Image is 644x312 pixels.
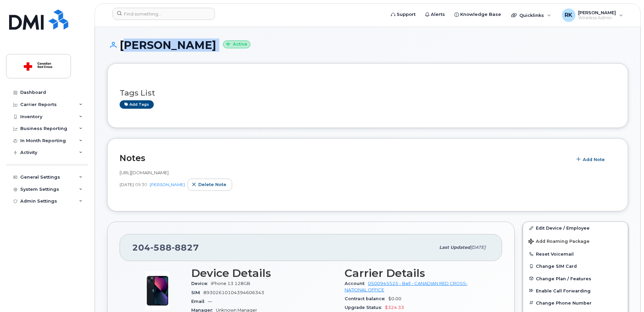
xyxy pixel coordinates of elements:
[150,242,172,253] span: 588
[150,182,185,187] a: [PERSON_NAME]
[523,234,628,248] button: Add Roaming Package
[208,299,212,304] span: —
[572,153,611,165] button: Add Note
[385,305,404,310] span: $324.33
[470,245,486,250] span: [DATE]
[345,305,385,310] span: Upgrade Status
[345,296,388,301] span: Contract balance
[107,39,628,51] h1: [PERSON_NAME]
[120,100,154,109] a: Add tags
[523,297,628,309] button: Change Phone Number
[523,272,628,285] button: Change Plan / Features
[191,290,203,295] span: SIM
[203,290,264,295] span: 89302610104394606343
[137,270,178,311] img: image20231002-3703462-1ig824h.jpeg
[198,181,226,188] span: Delete note
[132,242,199,253] span: 204
[120,170,169,175] span: [URL][DOMAIN_NAME]
[345,267,490,279] h3: Carrier Details
[528,239,590,245] span: Add Roaming Package
[172,242,199,253] span: 8827
[536,288,591,293] span: Enable Call Forwarding
[388,296,401,301] span: $0.00
[191,267,337,279] h3: Device Details
[523,222,628,234] a: Edit Device / Employee
[188,179,232,191] button: Delete note
[191,299,208,304] span: Email
[120,153,569,163] h2: Notes
[120,182,134,187] span: [DATE]
[439,245,470,250] span: Last updated
[523,260,628,272] button: Change SIM Card
[345,281,468,292] a: 0500945525 - Bell - CANADIAN RED CROSS- NATIONAL OFFICE
[583,156,605,163] span: Add Note
[211,281,250,286] span: iPhone 13 128GB
[523,285,628,297] button: Enable Call Forwarding
[120,89,616,97] h3: Tags List
[135,182,147,187] span: 09:30
[191,281,211,286] span: Device
[523,248,628,260] button: Reset Voicemail
[345,281,368,286] span: Account
[536,276,591,281] span: Change Plan / Features
[223,41,250,48] small: Active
